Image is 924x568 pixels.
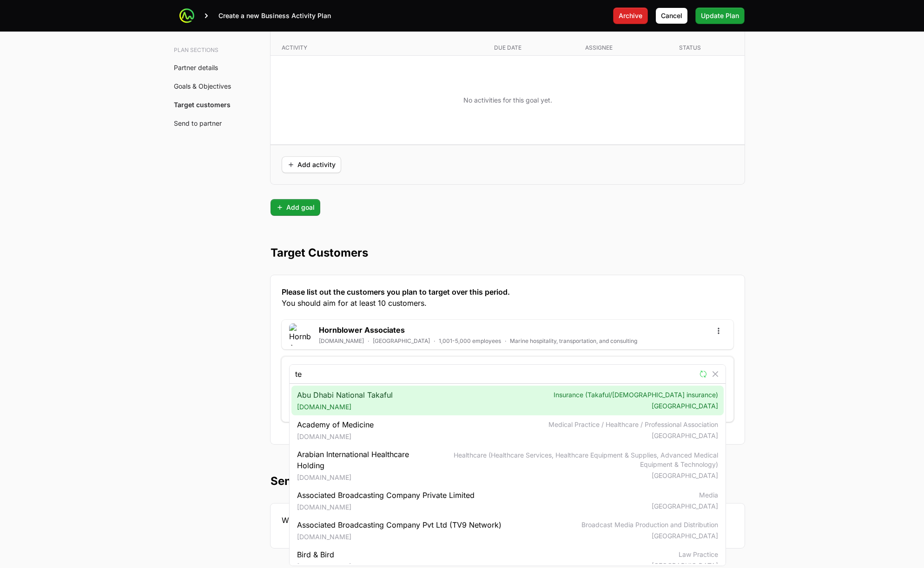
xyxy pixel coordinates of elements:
a: Partner details [174,64,218,71]
span: · [368,337,369,345]
button: Archive [613,7,648,24]
span: Broadcast Media Production and Distribution [581,520,718,529]
a: Goals & Objectives [174,82,231,90]
span: Law Practice [679,550,718,559]
span: Cancel [661,10,682,21]
img: ActivitySource [179,8,194,23]
span: [DOMAIN_NAME] [297,532,502,542]
a: Target customers [174,101,231,109]
p: Marine hospitality, transportation, and consulting [510,337,637,345]
span: Add goal [276,202,315,213]
span: Medical Practice / Healthcare / Professional Association [548,420,718,429]
span: Abu Dhabi National Takaful [297,389,393,412]
span: [DOMAIN_NAME] [297,503,475,512]
span: Associated Broadcasting Company Pvt Ltd (TV9 Network) [297,519,502,542]
img: Hornblower Associates [289,323,311,346]
span: [DOMAIN_NAME] [297,402,393,412]
span: Associated Broadcasting Company Private Limited [297,490,475,512]
p: When you update this plan, the changes will be saved and reflected on the partner's view of the p... [282,515,733,526]
h2: Send to partner [271,474,745,489]
span: · [434,337,435,345]
span: Update Plan [701,10,739,21]
span: [DOMAIN_NAME] [297,473,418,482]
span: Insurance (Takaful/[DEMOGRAPHIC_DATA] insurance) [554,390,718,400]
span: Academy of Medicine [297,419,374,441]
p: Create a new Business Activity Plan [218,11,331,20]
span: Media [699,491,718,500]
p: Assignee [555,44,642,52]
p: 1,001-5,000 employees [439,337,501,345]
button: Open options [711,323,726,338]
h3: Plan sections [174,46,237,54]
span: [DOMAIN_NAME] [297,432,374,441]
h2: Hornblower Associates [319,324,637,336]
span: Healthcare (Healthcare Services, Healthcare Equipment & Supplies, Advanced Medical Equipment & Te... [425,451,718,469]
span: [GEOGRAPHIC_DATA] [652,502,718,511]
p: Due date [464,44,551,52]
button: Add activity [282,156,341,173]
span: [GEOGRAPHIC_DATA] [652,531,718,541]
span: Archive [619,10,642,21]
p: [GEOGRAPHIC_DATA] [373,337,430,345]
span: [GEOGRAPHIC_DATA] [652,471,718,480]
span: Arabian International Healthcare Holding [297,449,418,482]
h2: Target Customers [271,245,745,260]
input: Search or add customer [295,368,696,380]
button: Add goal [271,199,320,216]
p: Activity [282,44,460,52]
span: [GEOGRAPHIC_DATA] [652,431,718,440]
span: You should aim for at least 10 customers. [282,297,733,309]
button: Update Plan [695,7,745,24]
span: [GEOGRAPHIC_DATA] [652,401,718,411]
span: Add activity [287,159,336,170]
a: Send to partner [174,119,222,127]
button: Cancel [655,7,688,24]
span: · [505,337,506,345]
p: No activities for this goal yet. [463,96,552,105]
p: Status [646,44,733,52]
h3: Please list out the customers you plan to target over this period. [282,286,733,309]
a: [DOMAIN_NAME] [319,337,364,345]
